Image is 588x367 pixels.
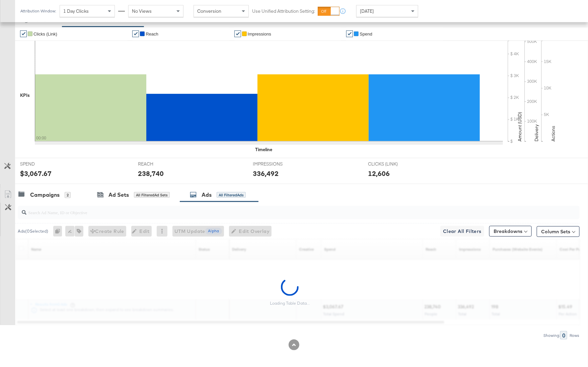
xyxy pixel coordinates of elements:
div: All Filtered Ads [217,192,246,198]
span: No Views [132,8,152,14]
span: Impressions [248,32,271,37]
a: ✔ [132,30,139,37]
div: Rows [569,333,580,338]
div: All Filtered Ad Sets [134,192,170,198]
a: ✔ [346,30,353,37]
span: [DATE] [360,8,374,14]
span: CLICKS (LINK) [368,161,418,167]
div: Campaigns [30,191,60,199]
span: SPEND [20,161,70,167]
div: KPIs [20,92,30,99]
div: 336,492 [253,169,279,178]
text: Amount (USD) [517,112,523,141]
span: REACH [138,161,188,167]
span: Clicks (Link) [33,32,57,37]
button: Clear All Filters [440,226,484,237]
button: Breakdowns [489,226,532,237]
div: $3,067.67 [20,169,52,178]
a: ✔ [20,30,27,37]
label: Use Unified Attribution Setting: [252,8,315,14]
div: Timeline [255,146,273,153]
div: 12,606 [368,169,390,178]
div: Ad Sets [108,191,129,199]
a: ✔ [234,30,241,37]
span: Conversion [197,8,221,14]
div: 0 [53,226,65,237]
button: Column Sets [537,226,580,237]
div: Attribution Window: [20,9,56,13]
text: Actions [550,126,556,141]
div: 2 [65,192,71,198]
span: Reach [146,32,158,37]
span: IMPRESSIONS [253,161,303,167]
div: 0 [560,331,567,340]
span: 1 Day Clicks [63,8,89,14]
input: Search Ad Name, ID or Objective [26,203,528,216]
span: Clear All Filters [443,227,482,236]
text: Delivery [533,124,539,141]
div: Ads ( 0 Selected) [18,228,48,234]
div: Loading Table Data... [270,301,310,306]
div: 238,740 [138,169,164,178]
div: Ads [202,191,212,199]
div: Showing: [543,333,560,338]
span: Spend [360,32,372,37]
